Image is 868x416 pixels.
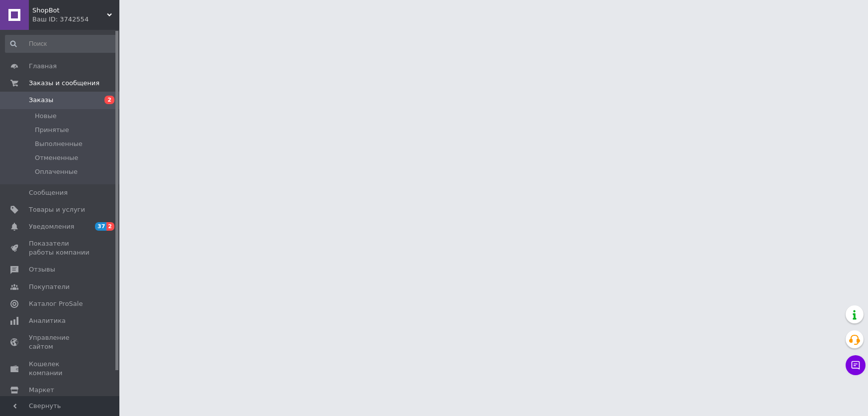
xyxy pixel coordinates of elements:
[95,222,106,231] span: 37
[29,205,85,214] span: Товары и услуги
[29,386,54,395] span: Маркет
[35,126,69,135] span: Принятые
[104,96,114,104] span: 2
[29,333,92,351] span: Управление сайтом
[29,79,99,88] span: Заказы и сообщения
[5,35,117,53] input: Поиск
[29,265,55,274] span: Отзывы
[35,139,83,148] span: Выполненные
[29,239,92,257] span: Показатели работы компании
[35,167,78,176] span: Оплаченные
[35,112,57,121] span: Новые
[29,360,92,378] span: Кошелек компании
[29,96,53,105] span: Заказы
[106,222,114,231] span: 2
[846,355,866,375] button: Чат с покупателем
[29,62,57,71] span: Главная
[32,15,119,24] div: Ваш ID: 3742554
[32,6,107,15] span: ShopBot
[29,282,70,291] span: Покупатели
[29,299,83,308] span: Каталог ProSale
[29,188,68,197] span: Сообщения
[35,153,78,162] span: Отмененные
[29,222,74,231] span: Уведомления
[29,316,66,325] span: Аналитика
